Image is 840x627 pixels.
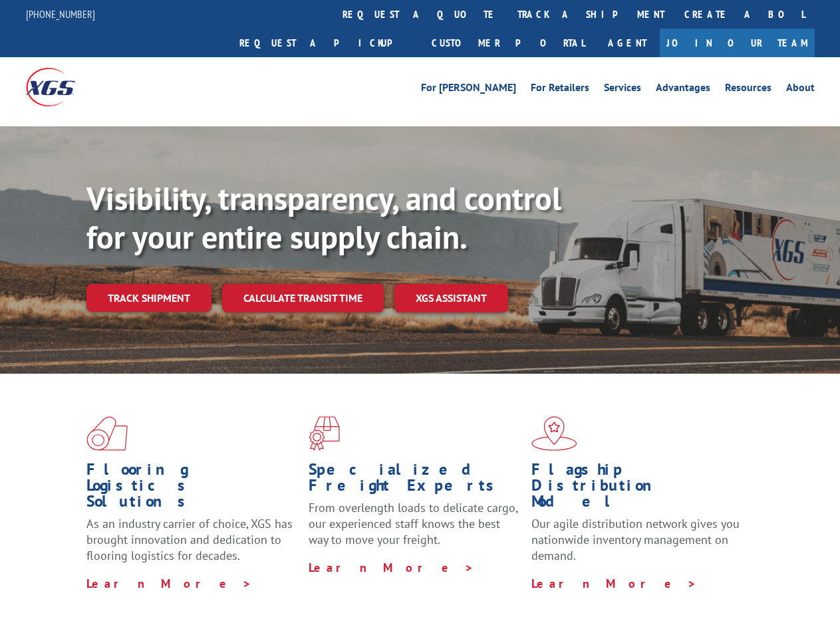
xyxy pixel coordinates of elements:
[531,82,589,97] a: For Retailers
[86,461,299,516] h1: Flooring Logistics Solutions
[86,516,293,563] span: As an industry carrier of choice, XGS has brought innovation and dedication to flooring logistics...
[422,29,595,57] a: Customer Portal
[531,416,577,451] img: xgs-icon-flagship-distribution-model-red
[309,416,340,451] img: xgs-icon-focused-on-flooring-red
[86,178,561,257] b: Visibility, transparency, and control for your entire supply chain.
[595,29,660,57] a: Agent
[604,82,641,97] a: Services
[86,284,211,312] a: Track shipment
[309,461,521,500] h1: Specialized Freight Experts
[86,576,252,591] a: Learn More >
[222,284,384,313] a: Calculate transit time
[309,500,521,559] p: From overlength loads to delicate cargo, our experienced staff knows the best way to move your fr...
[531,516,740,563] span: Our agile distribution network gives you nationwide inventory management on demand.
[786,82,815,97] a: About
[531,461,744,516] h1: Flagship Distribution Model
[531,576,697,591] a: Learn More >
[309,560,474,575] a: Learn More >
[229,29,422,57] a: Request a pickup
[26,7,95,21] a: [PHONE_NUMBER]
[660,29,815,57] a: Join Our Team
[725,82,771,97] a: Resources
[656,82,710,97] a: Advantages
[86,416,128,451] img: xgs-icon-total-supply-chain-intelligence-red
[421,82,516,97] a: For [PERSON_NAME]
[394,284,508,313] a: XGS ASSISTANT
